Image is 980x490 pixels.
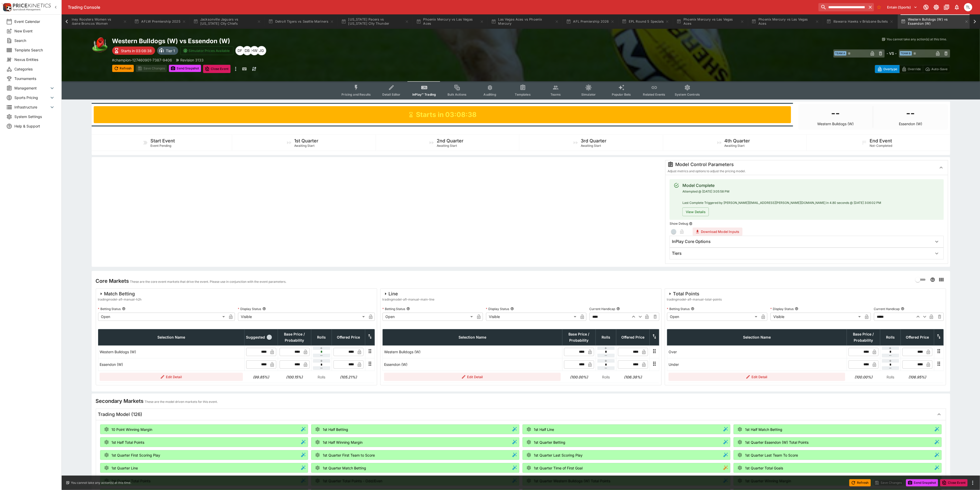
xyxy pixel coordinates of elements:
[870,144,892,148] span: Not-Completed
[190,14,264,29] button: Jacksonville Jaguars vs [US_STATE] City Chiefs
[337,81,704,99] div: Event type filters
[931,66,948,72] p: Auto-Save
[250,46,259,55] div: Harry Walker
[745,452,798,458] p: 1st Quarter Last Team To Score
[819,3,867,11] input: search
[98,297,142,302] span: tradingmodel-afl-manual-h2h
[131,14,189,29] button: AFLW Premiership 2025
[150,138,175,144] h5: Start Event
[745,440,808,445] p: 1st Quarter Essendon (W) Total Points
[875,65,900,73] button: Overtype
[112,427,153,432] p: 10 Point Winning Margin
[597,374,615,380] p: Rolls
[670,221,688,226] p: Show Debug
[98,307,121,311] p: Betting Status
[887,51,897,56] h6: - VS -
[672,251,682,256] h6: Tiers
[14,85,49,91] span: Management
[246,334,265,340] span: Suggested
[899,122,922,126] p: Essendon (W)
[238,307,261,311] p: Display Status
[942,3,951,12] button: Documentation
[486,313,578,321] div: Visible
[14,114,55,119] span: System Settings
[112,57,172,63] p: Copy To Clipboard
[875,65,950,73] div: Start From
[534,440,566,445] p: 1st Quarter Betting
[406,307,410,311] button: Betting Status
[921,3,931,12] button: Connected to PK
[112,465,138,471] p: 1st Quarter Line
[880,329,901,346] th: Rolls
[581,93,596,96] span: Simulator
[908,66,921,72] p: Override
[294,138,318,144] h5: 1st Quarter
[874,307,900,311] p: Current Handicap
[964,3,972,11] div: Trent Lewis
[14,76,55,81] span: Tournaments
[667,307,690,311] p: Betting Status
[906,106,915,120] h1: --
[882,374,899,380] p: Rolls
[486,307,509,311] p: Display Status
[619,14,672,29] button: EPL Round 5 Specials
[902,374,933,380] h6: (106.95%)
[682,182,881,188] div: Model Complete
[112,452,160,458] p: 1st Quarter First Scoring Play
[383,358,562,371] td: Essendon (W)
[667,313,759,321] div: Open
[667,329,847,346] th: Selection Name
[668,161,932,168] div: Model Control Parameters
[725,144,745,148] span: Awaiting Start
[323,427,348,432] p: 1st Half Betting
[311,329,332,346] th: Rolls
[488,14,562,29] button: Las Vegas Aces vs Phoenix Mercury
[906,479,938,486] button: Send Snapshot
[673,14,747,29] button: Phoenix Mercury vs Las Vegas Aces
[437,138,463,144] h5: 2nd Quarter
[887,37,947,42] p: You cannot take any action(s) at this time.
[898,14,972,29] button: Western Bulldogs (W) vs Essendon (W)
[238,313,367,321] div: Visible
[534,452,583,458] p: 1st Quarter Last Scoring Play
[122,307,126,311] button: Betting Status
[338,14,412,29] button: [US_STATE] Pacers vs [US_STATE] City Thunder
[98,346,244,358] td: Western Bulldogs (W)
[823,14,897,29] button: Illawarra Hawks v Brisbane Bullets
[563,14,617,29] button: AFL Premiership 2026
[2,2,12,12] img: PriceKinetics Logo
[682,207,709,216] button: View Details
[98,411,142,417] h5: Trading Model (126)
[313,374,330,380] p: Rolls
[589,307,615,311] p: Current Handicap
[412,93,436,96] span: InPlay™ Trading
[262,307,266,311] button: Display Status
[952,3,962,12] button: Notifications
[643,93,665,96] span: Related Events
[382,93,401,96] span: Detail Editor
[341,93,371,96] span: Pricing and Results
[384,373,561,381] button: Edit Detail
[748,14,822,29] button: Phoenix Mercury vs Las Vegas Aces
[725,138,750,144] h5: 4th Quarter
[963,2,974,13] button: Trent Lewis
[562,329,596,346] th: Base Price / Probability
[14,104,49,110] span: Infrastructure
[98,358,244,371] td: Essendon (W)
[323,452,375,458] p: 1st Quarter First Team to Score
[834,51,846,56] span: Team A
[112,440,145,445] p: 1st Half Total Points
[233,65,239,73] button: more
[14,19,55,24] span: Event Calendar
[847,329,880,346] th: Base Price / Probability
[672,239,711,244] h6: InPlay Core Options
[323,440,363,445] p: 1st Half Winning Margin
[98,291,142,297] div: Match Betting
[383,297,435,302] span: tradingmodel-afl-manual-main-line
[279,374,310,380] h6: (100.15%)
[56,14,130,29] button: Sydney Roosters Women vs Brisbane Broncos Women
[581,144,601,148] span: Awaiting Start
[14,28,55,34] span: New Event
[884,3,920,11] button: Select Tenant
[900,51,912,56] span: Team B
